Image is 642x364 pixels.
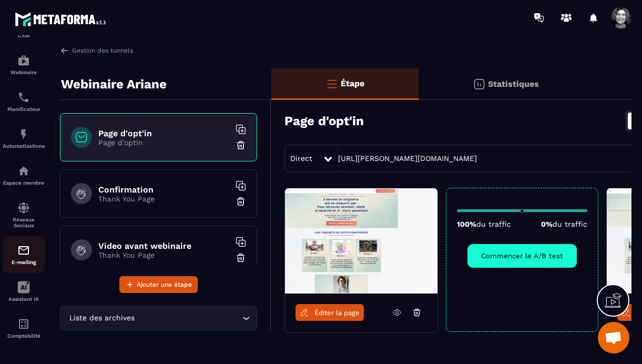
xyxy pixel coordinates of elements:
h6: Page d'opt'in [98,128,230,138]
img: trash [236,252,246,263]
button: Ajouter une étape [119,276,198,293]
img: automations [17,54,30,67]
span: Éditer la page [314,309,360,317]
a: accountantaccountantComptabilité [3,310,45,347]
img: bars-o.4a397970.svg [325,77,338,90]
a: automationsautomationsWebinaire [3,46,45,83]
p: Webinaire [3,69,45,75]
a: Assistant IA [3,273,45,310]
a: [URL][PERSON_NAME][DOMAIN_NAME] [338,154,477,163]
p: Réseaux Sociaux [3,217,45,228]
img: email [17,244,30,257]
a: schedulerschedulerPlanificateur [3,83,45,120]
img: accountant [17,318,30,330]
p: 0% [541,220,587,228]
span: du traffic [553,220,587,228]
p: Thank You Page [98,195,230,203]
p: CRM [3,33,45,38]
img: image [285,188,437,294]
img: trash [236,196,246,207]
h3: Page d'opt'in [284,114,364,128]
a: Gestion des tunnels [60,46,133,55]
img: arrow [60,46,69,55]
p: Statistiques [488,79,539,89]
span: du traffic [476,220,511,228]
h6: Confirmation [98,185,230,195]
span: Direct [290,154,312,163]
img: logo [15,9,109,29]
a: emailemailE-mailing [3,236,45,273]
p: Planificateur [3,106,45,112]
span: Liste des archives [67,312,137,324]
img: automations [17,165,30,177]
img: scheduler [17,91,30,104]
p: Page d'optin [98,138,230,147]
p: 100% [457,220,511,228]
p: Webinaire Ariane [61,74,167,95]
a: automationsautomationsEspace membre [3,157,45,194]
img: trash [236,140,246,150]
a: automationsautomationsAutomatisations [3,120,45,157]
p: Assistant IA [3,296,45,302]
div: Search for option [60,306,257,330]
h6: Video avant webinaire [98,241,230,251]
p: Espace membre [3,180,45,186]
span: Ajouter une étape [137,279,192,290]
button: Commencer le A/B test [467,244,577,268]
img: social-network [17,201,30,214]
p: Thank You Page [98,251,230,259]
a: social-networksocial-networkRéseaux Sociaux [3,194,45,236]
p: E-mailing [3,259,45,265]
div: Ouvrir le chat [598,322,629,353]
input: Search for option [137,312,240,324]
p: Comptabilité [3,333,45,339]
p: Automatisations [3,143,45,149]
img: automations [17,128,30,140]
img: stats.20deebd0.svg [473,78,485,90]
p: Étape [341,78,364,88]
a: Éditer la page [295,304,364,321]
